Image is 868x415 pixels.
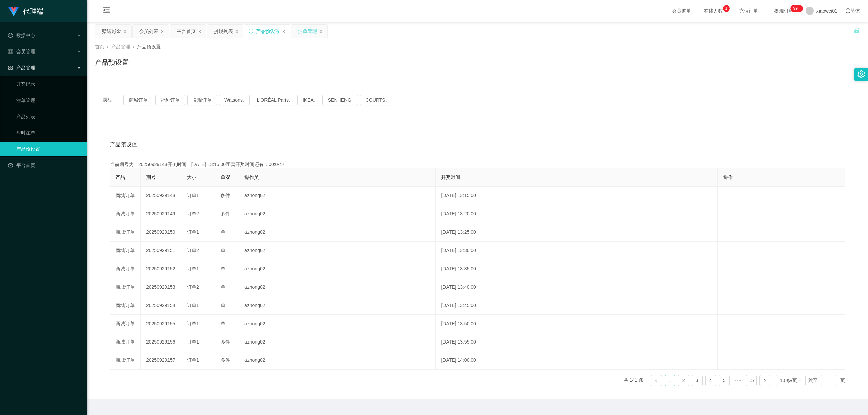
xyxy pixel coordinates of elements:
td: [DATE] 13:20:00 [436,205,718,223]
a: 4 [706,375,716,386]
a: 图标: dashboard平台首页 [8,159,81,172]
td: 商城订单 [110,223,141,242]
span: 单 [221,248,225,253]
span: 提现订单 [771,8,797,13]
span: 在线人数 [701,8,726,13]
span: 开奖时间 [441,174,460,180]
td: 20250929156 [141,333,181,351]
span: 订单1 [187,339,199,345]
sup: 1207 [791,5,803,12]
span: 产品管理 [111,44,130,49]
i: 图标: close [123,29,127,34]
span: 订单2 [187,211,199,216]
i: 图标: close [235,29,239,34]
i: 图标: global [846,8,850,13]
span: 大小 [187,174,196,180]
td: 20250929154 [141,296,181,315]
td: 20250929153 [141,278,181,296]
li: 1 [665,375,675,386]
span: 订单2 [187,284,199,290]
span: 产品预设值 [110,141,137,149]
span: 订单1 [187,266,199,271]
i: 图标: close [198,29,202,34]
td: azhong02 [239,223,436,242]
button: 商城订单 [123,95,153,105]
button: 福利订单 [155,95,185,105]
span: 单 [221,303,225,308]
td: azhong02 [239,260,436,278]
button: Watsons. [219,95,250,105]
div: 会员列表 [139,25,158,38]
div: 平台首页 [177,25,196,38]
div: 当前期号为：20250929148开奖时间：[DATE] 13:15:00距离开奖时间还有：00:0-47 [110,161,845,168]
td: azhong02 [239,315,436,333]
i: 图标: table [8,49,13,54]
td: 商城订单 [110,278,141,296]
span: 订单1 [187,303,199,308]
li: 共 141 条， [624,375,648,386]
td: azhong02 [239,351,436,370]
span: 多件 [221,357,230,363]
td: [DATE] 13:25:00 [436,223,718,242]
td: 20250929149 [141,205,181,223]
td: 商城订单 [110,260,141,278]
span: 类型： [103,95,123,105]
span: 单 [221,321,225,326]
div: 产品预设置 [256,25,280,38]
i: 图标: sync [249,29,253,34]
li: 15 [746,375,757,386]
span: / [133,44,134,49]
a: 5 [719,375,729,386]
td: azhong02 [239,242,436,260]
div: 注单管理 [298,25,317,38]
i: 图标: check-circle-o [8,33,13,38]
div: 赠送彩金 [102,25,121,38]
span: 操作员 [244,174,259,180]
a: 15 [746,375,756,386]
span: 订单2 [187,248,199,253]
span: 单 [221,266,225,271]
i: 图标: menu-fold [95,0,118,22]
li: 4 [705,375,716,386]
button: COURTS. [360,95,392,105]
td: azhong02 [239,296,436,315]
td: 商城订单 [110,187,141,205]
div: 跳至 页 [808,375,845,386]
li: 下一页 [759,375,770,386]
a: 注单管理 [16,94,81,107]
span: 多件 [221,339,230,345]
span: 单双 [221,174,230,180]
td: 20250929152 [141,260,181,278]
td: 20250929150 [141,223,181,242]
td: [DATE] 13:35:00 [436,260,718,278]
span: 产品管理 [8,65,35,70]
td: [DATE] 14:00:00 [436,351,718,370]
td: azhong02 [239,187,436,205]
h1: 代理端 [23,0,43,22]
td: 20250929148 [141,187,181,205]
li: 3 [692,375,703,386]
span: 单 [221,284,225,290]
span: 首页 [95,44,104,49]
li: 2 [678,375,689,386]
td: [DATE] 13:50:00 [436,315,718,333]
span: 期号 [146,174,156,180]
td: 20250929151 [141,242,181,260]
button: L'ORÉAL Paris. [252,95,295,105]
td: 商城订单 [110,333,141,351]
span: 多件 [221,211,230,216]
span: 数据中心 [8,33,35,38]
td: 商城订单 [110,351,141,370]
sup: 1 [723,5,730,12]
span: 产品 [116,174,125,180]
td: 商城订单 [110,296,141,315]
span: 充值订单 [736,8,762,13]
td: 20250929157 [141,351,181,370]
p: 1 [725,5,727,12]
td: [DATE] 13:55:00 [436,333,718,351]
i: 图标: close [319,29,323,34]
td: [DATE] 13:15:00 [436,187,718,205]
a: 1 [665,375,675,386]
td: [DATE] 13:45:00 [436,296,718,315]
span: 产品预设置 [137,44,161,49]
